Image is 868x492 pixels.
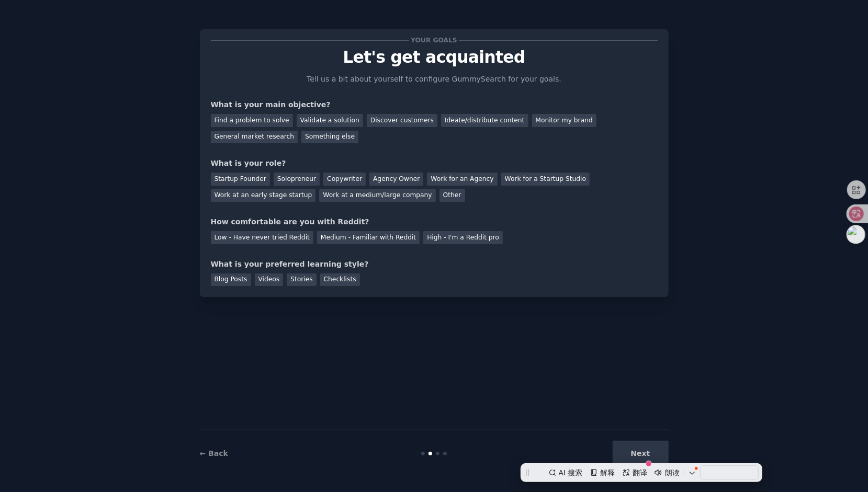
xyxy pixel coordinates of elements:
div: Solopreneur [274,173,320,186]
div: General market research [211,131,298,144]
div: Discover customers [367,114,437,127]
div: Copywriter [323,173,366,186]
div: Videos [255,273,284,287]
div: Work for an Agency [427,173,497,186]
div: Monitor my brand [532,114,596,127]
a: ← Back [200,449,228,457]
div: Blog Posts [211,273,251,287]
p: Tell us a bit about yourself to configure GummySearch for your goals. [302,74,566,85]
div: What is your preferred learning style? [211,259,658,270]
p: Let's get acquainted [211,48,658,66]
div: Checklists [320,273,360,287]
div: Find a problem to solve [211,114,293,127]
div: Ideate/distribute content [441,114,528,127]
div: Medium - Familiar with Reddit [317,231,420,244]
div: Work at a medium/large company [319,189,435,202]
div: Work for a Startup Studio [501,173,590,186]
div: Something else [301,131,358,144]
div: Low - Have never tried Reddit [211,231,313,244]
div: Agency Owner [369,173,423,186]
div: Validate a solution [297,114,363,127]
div: Other [439,189,465,202]
div: Stories [287,273,316,287]
div: High - I'm a Reddit pro [423,231,503,244]
div: What is your main objective? [211,99,658,110]
div: Startup Founder [211,173,270,186]
div: How comfortable are you with Reddit? [211,216,658,227]
span: Your goals [409,35,459,46]
div: Work at an early stage startup [211,189,316,202]
div: What is your role? [211,158,658,169]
